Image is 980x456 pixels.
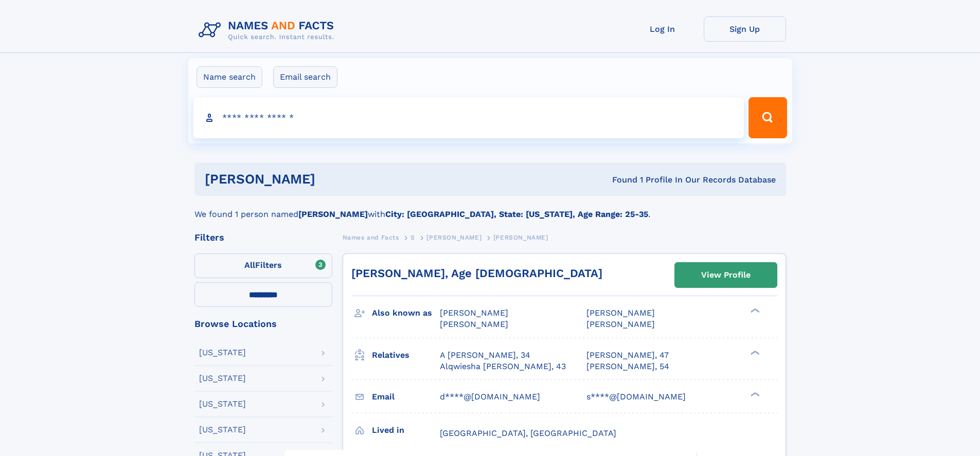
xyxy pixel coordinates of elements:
span: [GEOGRAPHIC_DATA], [GEOGRAPHIC_DATA] [440,428,616,438]
span: [PERSON_NAME] [440,308,508,318]
button: Search Button [749,97,787,138]
b: City: [GEOGRAPHIC_DATA], State: [US_STATE], Age Range: 25-35 [385,209,648,219]
span: S [411,234,415,241]
a: [PERSON_NAME], 47 [586,350,669,361]
div: ❯ [748,307,760,314]
div: [US_STATE] [199,374,246,382]
div: We found 1 person named with . [194,196,786,221]
a: Sign Up [704,16,786,42]
label: Name search [197,66,262,88]
h3: Lived in [372,422,440,439]
a: View Profile [675,263,777,287]
a: A [PERSON_NAME], 34 [440,350,530,361]
div: [US_STATE] [199,400,246,408]
img: Logo Names and Facts [194,16,343,44]
span: [PERSON_NAME] [586,319,655,329]
span: All [244,260,255,270]
h3: Relatives [372,346,440,364]
h3: Also known as [372,304,440,322]
a: Names and Facts [343,231,399,244]
div: ❯ [748,391,760,397]
div: Browse Locations [194,319,332,329]
h1: [PERSON_NAME] [205,173,464,186]
label: Filters [194,253,332,278]
div: Filters [194,233,332,242]
div: ❯ [748,349,760,356]
a: [PERSON_NAME], 54 [586,361,669,372]
a: S [411,231,415,244]
div: View Profile [701,263,751,287]
h3: Email [372,388,440,406]
div: Found 1 Profile In Our Records Database [464,174,776,186]
a: [PERSON_NAME] [426,231,482,244]
a: Log In [621,16,704,42]
span: [PERSON_NAME] [493,234,548,241]
a: [PERSON_NAME], Age [DEMOGRAPHIC_DATA] [351,267,602,280]
input: search input [193,97,744,138]
a: Alqwiesha [PERSON_NAME], 43 [440,361,566,372]
div: [US_STATE] [199,349,246,357]
span: [PERSON_NAME] [586,308,655,318]
label: Email search [273,66,337,88]
span: [PERSON_NAME] [440,319,508,329]
div: [US_STATE] [199,426,246,434]
b: [PERSON_NAME] [298,209,368,219]
span: [PERSON_NAME] [426,234,482,241]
